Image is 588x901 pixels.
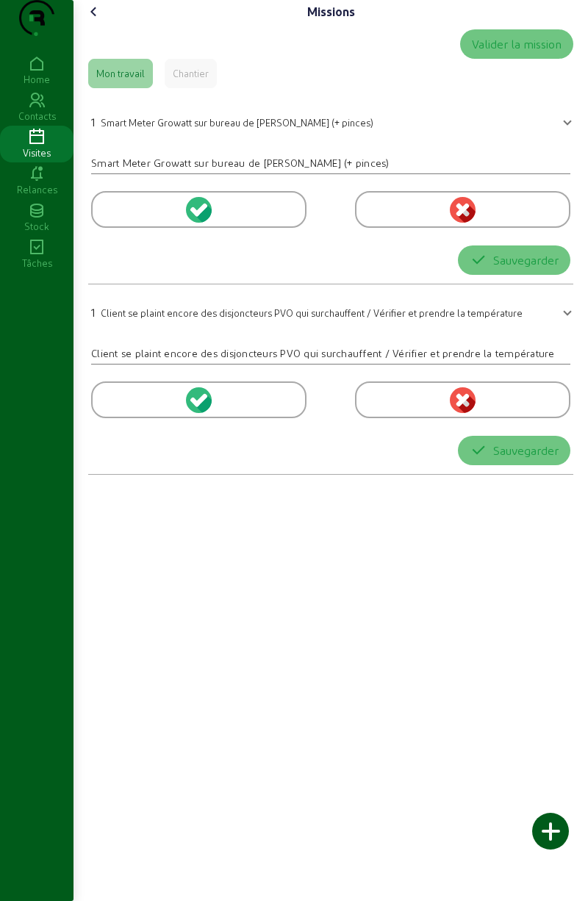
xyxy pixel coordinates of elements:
span: Client se plaint encore des disjoncteurs PVO qui surchauffent / Vérifier et prendre la température [101,307,523,318]
div: 1Client se plaint encore des disjoncteurs PVO qui surchauffent / Vérifier et prendre la température [88,331,573,468]
div: Valider la mission [472,35,562,53]
mat-expansion-panel-header: 1Smart Meter Growatt sur bureau de [PERSON_NAME] (+ pinces) [88,100,573,141]
div: Sauvegarder [470,442,559,459]
button: Valider la mission [460,29,573,59]
div: Smart Meter Growatt sur bureau de [PERSON_NAME] (+ pinces) [91,156,570,170]
div: Client se plaint encore des disjoncteurs PVO qui surchauffent / Vérifier et prendre la température [91,346,570,361]
span: 1 [91,305,95,319]
div: Missions [307,3,355,21]
div: 1Smart Meter Growatt sur bureau de [PERSON_NAME] (+ pinces) [88,141,573,278]
mat-expansion-panel-header: 1Client se plaint encore des disjoncteurs PVO qui surchauffent / Vérifier et prendre la température [88,290,573,331]
div: Mon travail [96,67,145,80]
button: Sauvegarder [458,436,570,465]
span: Smart Meter Growatt sur bureau de [PERSON_NAME] (+ pinces) [101,117,373,128]
button: Sauvegarder [458,245,570,275]
div: Chantier [173,67,209,80]
div: Sauvegarder [470,251,559,269]
span: 1 [91,115,95,129]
